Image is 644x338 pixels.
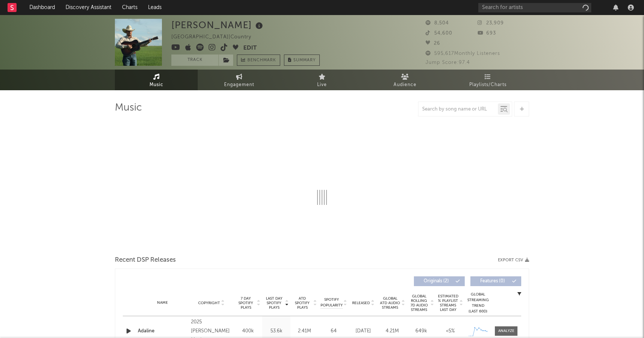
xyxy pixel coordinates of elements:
span: Playlists/Charts [469,80,507,89]
span: Jump Score: 97.4 [426,60,470,65]
button: Summary [284,55,320,66]
span: Released [352,301,370,305]
button: Originals(2) [414,276,465,286]
span: 693 [478,31,496,36]
span: Copyright [198,301,220,305]
span: Global Rolling 7D Audio Streams [409,294,429,312]
div: <5% [438,327,463,335]
span: Benchmark [247,56,276,65]
span: Estimated % Playlist Streams Last Day [438,294,458,312]
span: Engagement [224,80,254,89]
span: 8,504 [426,21,449,26]
button: Features(0) [470,276,521,286]
a: Live [281,70,363,90]
div: 2.41M [292,327,317,335]
span: ATD Spotify Plays [292,296,312,310]
span: Originals ( 2 ) [419,279,453,283]
span: Last Day Spotify Plays [264,296,284,310]
span: 23,909 [478,21,504,26]
span: Summary [293,58,316,62]
a: Benchmark [237,55,280,66]
div: 4.21M [380,327,405,335]
div: Name [138,300,187,306]
span: Features ( 0 ) [475,279,510,283]
a: Music [115,70,198,90]
span: Audience [394,80,417,89]
div: [DATE] [351,327,376,335]
button: Export CSV [498,258,529,262]
input: Search by song name or URL [418,106,498,112]
span: Spotify Popularity [320,297,343,308]
button: Track [171,55,218,66]
span: Music [150,80,163,89]
span: Live [317,80,327,89]
a: Playlists/Charts [446,70,529,90]
div: [GEOGRAPHIC_DATA] | Country [171,33,260,42]
span: Global ATD Audio Streams [380,296,400,310]
span: Recent DSP Releases [115,256,176,265]
input: Search for artists [478,3,591,12]
div: 400k [236,327,260,335]
div: 649k [409,327,434,335]
a: Adaline [138,327,187,335]
span: 26 [426,41,440,46]
span: 595,617 Monthly Listeners [426,51,500,56]
a: Engagement [198,70,281,90]
span: 7 Day Spotify Plays [236,296,256,310]
div: [PERSON_NAME] [171,19,265,31]
div: 64 [320,327,347,335]
button: Edit [243,44,257,53]
a: Audience [363,70,446,90]
span: 54,600 [426,31,452,36]
div: Global Streaming Trend (Last 60D) [467,292,489,314]
div: 53.6k [264,327,288,335]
